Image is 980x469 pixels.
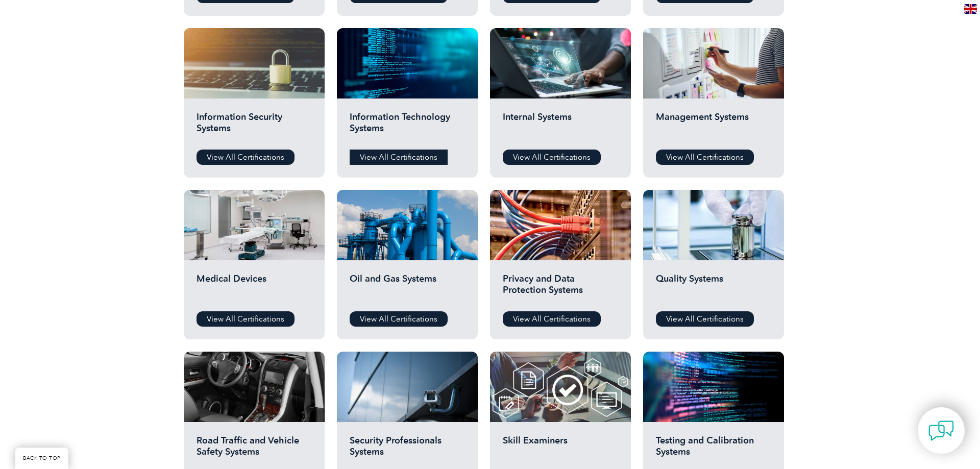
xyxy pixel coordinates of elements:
[197,273,312,304] h2: Medical Devices
[197,111,312,142] h2: Information Security Systems
[197,435,312,465] h2: Road Traffic and Vehicle Safety Systems
[350,311,448,327] a: View All Certifications
[928,418,954,443] img: contact-chat.png
[503,435,618,465] h2: Skill Examiners
[503,273,618,304] h2: Privacy and Data Protection Systems
[656,273,771,304] h2: Quality Systems
[656,111,771,142] h2: Management Systems
[197,150,295,165] a: View All Certifications
[350,273,465,304] h2: Oil and Gas Systems
[350,435,465,465] h2: Security Professionals Systems
[656,435,771,465] h2: Testing and Calibration Systems
[503,150,601,165] a: View All Certifications
[350,150,448,165] a: View All Certifications
[656,311,754,327] a: View All Certifications
[656,150,754,165] a: View All Certifications
[503,311,601,327] a: View All Certifications
[15,448,68,469] a: BACK TO TOP
[503,111,618,142] h2: Internal Systems
[964,4,977,14] img: en
[350,111,465,142] h2: Information Technology Systems
[197,311,295,327] a: View All Certifications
